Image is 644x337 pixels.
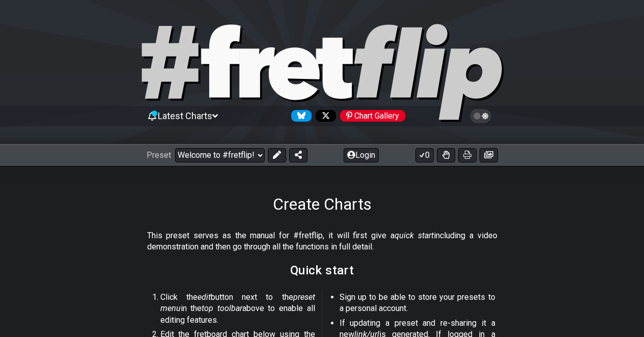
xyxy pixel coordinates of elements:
[160,292,315,313] em: preset menu
[290,265,354,276] h2: Quick start
[147,150,171,160] span: Preset
[480,148,498,162] button: Create image
[147,230,497,253] p: This preset serves as the manual for #fretflip, it will first give a including a video demonstrat...
[202,303,242,313] em: top toolbar
[160,292,315,326] p: Click the button next to the in the above to enable all editing features.
[340,292,495,315] p: Sign up to be able to store your presets to a personal account.
[437,148,455,162] button: Toggle Dexterity for all fretkits
[273,194,372,214] h1: Create Charts
[175,148,265,162] select: Preset
[458,148,477,162] button: Print
[336,110,405,122] a: #fretflip at Pinterest
[268,148,286,162] button: Edit Preset
[340,110,405,122] div: Chart Gallery
[475,111,487,121] span: Toggle light / dark theme
[287,110,312,122] a: Follow #fretflip at Bluesky
[415,148,434,162] button: 0
[289,148,307,162] button: Share Preset
[395,231,434,240] em: quick start
[198,292,211,302] em: edit
[344,148,379,162] button: Login
[312,110,336,122] a: Follow #fretflip at X
[158,110,212,121] span: Latest Charts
